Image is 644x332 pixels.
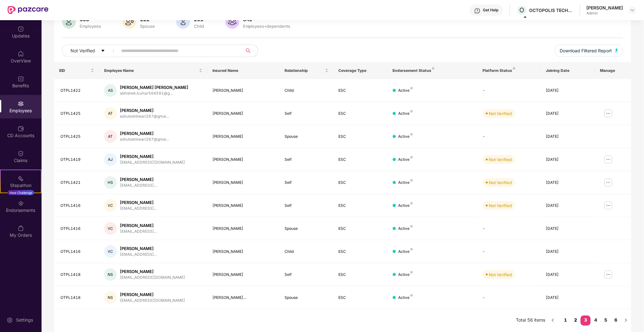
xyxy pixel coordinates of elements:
div: [PERSON_NAME] [120,131,169,137]
img: manageButton [603,270,613,280]
div: Spouse [139,24,156,29]
div: Not Verified [489,110,512,117]
img: svg+xml;base64,PHN2ZyB4bWxucz0iaHR0cDovL3d3dy53My5vcmcvMjAwMC9zdmciIHdpZHRoPSI4IiBoZWlnaHQ9IjgiIH... [410,133,413,136]
div: [PERSON_NAME] [212,203,274,209]
div: [PERSON_NAME] [120,200,157,206]
div: Active [398,111,413,117]
div: Platform Status [483,68,536,73]
div: [DATE] [546,203,590,209]
span: EID [59,68,89,73]
div: [EMAIL_ADDRESS]... [120,252,157,258]
div: [DATE] [546,272,590,278]
div: ESC [339,295,383,301]
img: svg+xml;base64,PHN2ZyB4bWxucz0iaHR0cDovL3d3dy53My5vcmcvMjAwMC9zdmciIHdpZHRoPSI4IiBoZWlnaHQ9IjgiIH... [410,225,413,228]
div: VC [104,222,117,235]
img: New Pazcare Logo [8,6,48,14]
div: Not Verified [489,179,512,186]
div: Active [398,88,413,94]
div: Self [285,157,329,163]
div: [DATE] [546,249,590,255]
img: svg+xml;base64,PHN2ZyB4bWxucz0iaHR0cDovL3d3dy53My5vcmcvMjAwMC9zdmciIHdpZHRoPSI4IiBoZWlnaHQ9IjgiIH... [410,271,413,274]
div: ESC [339,134,383,140]
img: svg+xml;base64,PHN2ZyBpZD0iTXlfT3JkZXJzIiBkYXRhLW5hbWU9Ik15IE9yZGVycyIgeG1sbnM9Imh0dHA6Ly93d3cudz... [18,225,24,231]
div: [PERSON_NAME] [212,134,274,140]
td: - [478,79,541,102]
div: [EMAIL_ADDRESS]... [120,206,157,212]
div: Active [398,203,413,209]
div: [DATE] [546,134,590,140]
div: NS [104,268,117,281]
div: OTPL1418 [60,272,94,278]
div: [PERSON_NAME] [PERSON_NAME] [120,84,188,90]
img: svg+xml;base64,PHN2ZyB4bWxucz0iaHR0cDovL3d3dy53My5vcmcvMjAwMC9zdmciIHhtbG5zOnhsaW5rPSJodHRwOi8vd3... [122,15,136,29]
th: Employee Name [99,62,207,79]
td: - [478,217,541,240]
div: [PERSON_NAME] [212,157,274,163]
button: Download Filtered Report [555,44,624,57]
img: svg+xml;base64,PHN2ZyB4bWxucz0iaHR0cDovL3d3dy53My5vcmcvMjAwMC9zdmciIHdpZHRoPSI4IiBoZWlnaHQ9IjgiIH... [410,294,413,297]
th: Relationship [280,62,334,79]
div: Endorsement Status [393,68,473,73]
div: Active [398,295,413,301]
img: svg+xml;base64,PHN2ZyBpZD0iRW1wbG95ZWVzIiB4bWxucz0iaHR0cDovL3d3dy53My5vcmcvMjAwMC9zdmciIHdpZHRoPS... [18,101,24,107]
div: AT [104,130,117,143]
div: [PERSON_NAME] [212,88,274,94]
div: Spouse [285,295,329,301]
img: svg+xml;base64,PHN2ZyBpZD0iRW5kb3JzZW1lbnRzIiB4bWxucz0iaHR0cDovL3d3dy53My5vcmcvMjAwMC9zdmciIHdpZH... [18,200,24,207]
div: [EMAIL_ADDRESS][DOMAIN_NAME] [120,160,185,166]
div: Active [398,249,413,255]
div: [PERSON_NAME] [120,154,185,160]
div: OTPL1422 [60,88,94,94]
div: Self [285,272,329,278]
li: 4 [591,316,601,326]
div: Admin [587,11,623,16]
div: [PERSON_NAME] [120,177,157,183]
div: ESC [339,226,383,232]
div: ESC [339,88,383,94]
img: svg+xml;base64,PHN2ZyB4bWxucz0iaHR0cDovL3d3dy53My5vcmcvMjAwMC9zdmciIHdpZHRoPSI4IiBoZWlnaHQ9IjgiIH... [410,202,413,205]
img: svg+xml;base64,PHN2ZyB4bWxucz0iaHR0cDovL3d3dy53My5vcmcvMjAwMC9zdmciIHdpZHRoPSI4IiBoZWlnaHQ9IjgiIH... [410,248,413,251]
img: svg+xml;base64,PHN2ZyB4bWxucz0iaHR0cDovL3d3dy53My5vcmcvMjAwMC9zdmciIHdpZHRoPSI4IiBoZWlnaHQ9IjgiIH... [410,156,413,159]
div: [PERSON_NAME] [212,272,274,278]
li: Next Page [621,316,631,326]
div: [PERSON_NAME] [212,249,274,255]
div: [PERSON_NAME] [587,5,623,11]
div: [EMAIL_ADDRESS][DOMAIN_NAME] [120,275,185,281]
div: OTPL1425 [60,134,94,140]
div: Active [398,272,413,278]
span: O [520,6,524,14]
div: Settings [14,317,35,323]
img: manageButton [603,201,613,211]
img: svg+xml;base64,PHN2ZyB4bWxucz0iaHR0cDovL3d3dy53My5vcmcvMjAwMC9zdmciIHdpZHRoPSI4IiBoZWlnaHQ9IjgiIH... [410,179,413,182]
a: 1 [561,316,571,325]
img: svg+xml;base64,PHN2ZyB4bWxucz0iaHR0cDovL3d3dy53My5vcmcvMjAwMC9zdmciIHdpZHRoPSI4IiBoZWlnaHQ9IjgiIH... [513,67,516,70]
img: svg+xml;base64,PHN2ZyB4bWxucz0iaHR0cDovL3d3dy53My5vcmcvMjAwMC9zdmciIHdpZHRoPSI4IiBoZWlnaHQ9IjgiIH... [410,87,413,90]
th: Joining Date [541,62,595,79]
div: Get Help [483,8,499,13]
span: left [551,318,555,322]
div: NS [104,291,117,304]
img: svg+xml;base64,PHN2ZyB4bWxucz0iaHR0cDovL3d3dy53My5vcmcvMjAwMC9zdmciIHhtbG5zOnhsaW5rPSJodHRwOi8vd3... [225,15,239,29]
img: svg+xml;base64,PHN2ZyB4bWxucz0iaHR0cDovL3d3dy53My5vcmcvMjAwMC9zdmciIHdpZHRoPSI4IiBoZWlnaHQ9IjgiIH... [432,67,435,70]
div: Not Verified [489,156,512,163]
td: - [478,286,541,309]
div: AS [104,84,117,97]
button: left [548,316,558,326]
img: svg+xml;base64,PHN2ZyBpZD0iRHJvcGRvd24tMzJ4MzIiIHhtbG5zPSJodHRwOi8vd3d3LnczLm9yZy8yMDAwL3N2ZyIgd2... [630,8,635,13]
div: Employees+dependents [242,24,292,29]
div: [DATE] [546,111,590,117]
div: ESC [339,272,383,278]
div: ESC [339,111,383,117]
div: [PERSON_NAME] [212,180,274,186]
div: AT [104,107,117,120]
div: [EMAIL_ADDRESS]... [120,183,157,189]
div: [EMAIL_ADDRESS][DOMAIN_NAME] [120,298,185,304]
a: 5 [601,316,611,325]
div: Self [285,111,329,117]
div: OTPL1416 [60,249,94,255]
a: 2 [571,316,581,325]
div: ESC [339,180,383,186]
div: ESC [339,203,383,209]
div: [PERSON_NAME] [120,223,157,229]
